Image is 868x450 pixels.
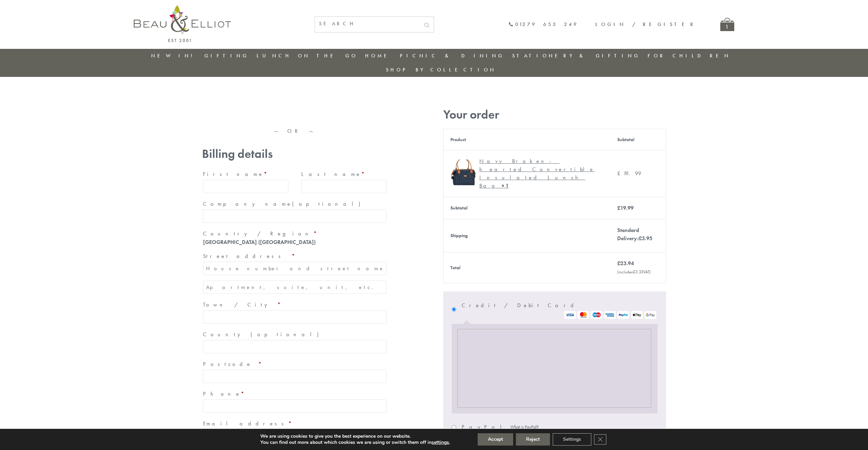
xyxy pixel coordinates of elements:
label: Standard Delivery: [617,227,652,242]
span: £ [617,204,620,212]
a: Gifting [204,52,249,59]
bdi: 19.99 [617,170,641,177]
bdi: 23.94 [617,260,634,267]
span: (optional) [250,331,323,338]
button: Close GDPR Cookie Banner [594,434,606,445]
input: Apartment, suite, unit, etc. (optional) [203,281,387,294]
label: Country / Region [203,228,387,239]
th: Subtotal [444,197,610,219]
a: Lunch On The Go [257,52,358,59]
input: SEARCH [315,17,420,31]
label: County [203,329,387,340]
th: Subtotal [610,129,666,150]
iframe: Secure express checkout frame [201,105,389,121]
input: House number and street name [203,262,387,275]
strong: [GEOGRAPHIC_DATA] ([GEOGRAPHIC_DATA]) [203,238,316,246]
th: Product [444,129,610,150]
label: Credit / Debit Card [462,300,657,319]
a: Home [365,52,392,59]
p: — OR — [202,128,388,134]
bdi: 3.95 [639,235,652,242]
p: We are using cookies to give you the best experience on our website. [260,433,450,439]
span: (optional) [292,200,364,207]
a: Stationery & Gifting [512,52,640,59]
h3: Billing details [202,147,388,161]
button: Settings [553,433,591,446]
label: Phone [203,388,387,399]
span: 3.33 [633,269,643,275]
span: £ [639,235,642,242]
th: Total [444,252,610,283]
label: Street address [203,251,387,262]
img: logo [134,5,231,42]
button: settings [432,439,449,446]
a: 01279 653 249 [508,22,578,27]
button: Reject [516,433,550,446]
small: (includes VAT) [617,269,651,275]
label: Company name [203,199,387,209]
strong: × 1 [502,182,509,189]
a: New in! [151,52,197,59]
a: What is PayPal? [510,418,539,436]
iframe: Secure payment input frame [461,330,649,405]
a: Navy Broken-hearted Convertible Insulated Lunch Bag Navy Broken-hearted Convertible Insulated Lun... [450,157,603,190]
img: Stripe [563,311,657,319]
div: Navy Broken-hearted Convertible Insulated Lunch Bag [479,157,598,190]
label: PayPal [462,418,539,436]
a: Shop by collection [386,66,496,73]
button: Accept [478,433,513,446]
label: First name [203,169,288,180]
label: Last name [301,169,387,180]
img: Navy Broken-hearted Convertible Insulated Lunch Bag [450,160,476,185]
a: 1 [720,18,734,31]
h3: Your order [443,108,666,122]
bdi: 19.99 [617,204,634,212]
a: Picnic & Dining [400,52,504,59]
span: £ [617,260,620,267]
a: Login / Register [595,21,696,28]
span: £ [633,269,635,275]
th: Shipping [444,219,610,252]
span: £ [617,170,623,177]
label: Town / City [203,299,387,310]
p: You can find out more about which cookies we are using or switch them off in . [260,439,450,446]
label: Postcode [203,359,387,370]
a: For Children [648,52,730,59]
label: Email address [203,418,387,429]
